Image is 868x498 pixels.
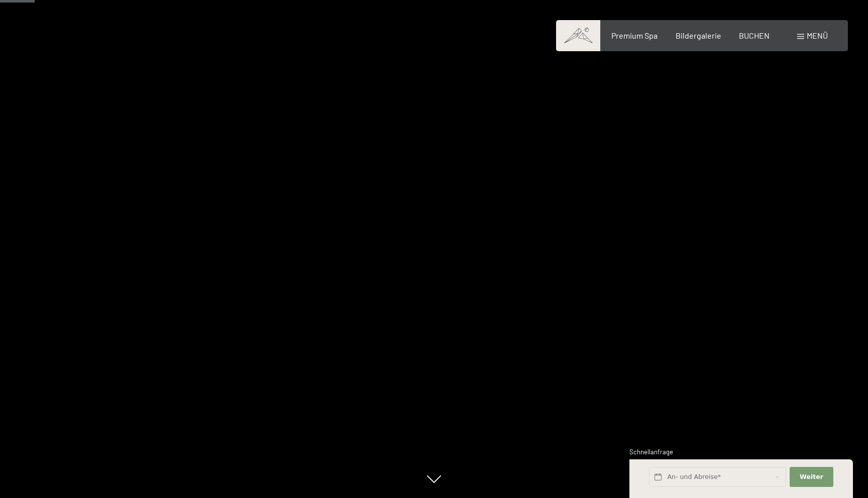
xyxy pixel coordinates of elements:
[739,31,770,40] a: BUCHEN
[611,31,658,40] a: Premium Spa
[676,31,721,40] a: Bildergalerie
[629,448,673,456] span: Schnellanfrage
[800,472,823,481] span: Weiter
[807,31,828,40] span: Menü
[790,467,833,487] button: Weiter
